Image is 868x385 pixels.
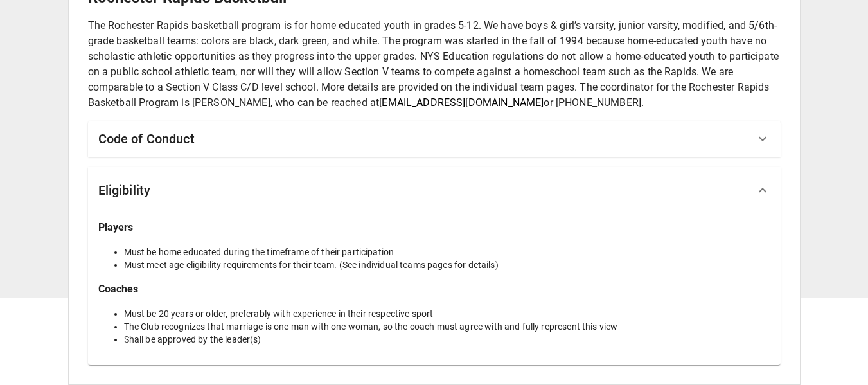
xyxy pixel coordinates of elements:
[124,258,770,271] li: Must meet age eligibility requirements for their team. (See individual teams pages for details)
[98,129,195,149] h6: Code of Conduct
[88,121,781,157] div: Code of Conduct
[124,307,770,320] li: Must be 20 years or older, preferably with experience in their respective sport
[124,320,770,333] li: The Club recognizes that marriage is one man with one woman, so the coach must agree with and ful...
[88,167,781,213] div: Eligibility
[98,219,770,237] h6: Players
[124,333,770,346] li: Shall be approved by the leader(s)
[98,180,151,201] h6: Eligibility
[379,96,544,109] a: [EMAIL_ADDRESS][DOMAIN_NAME]
[98,280,770,298] h6: Coaches
[88,18,781,111] p: The Rochester Rapids basketball program is for home educated youth in grades 5-12. We have boys &...
[124,246,770,258] li: Must be home educated during the timeframe of their participation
